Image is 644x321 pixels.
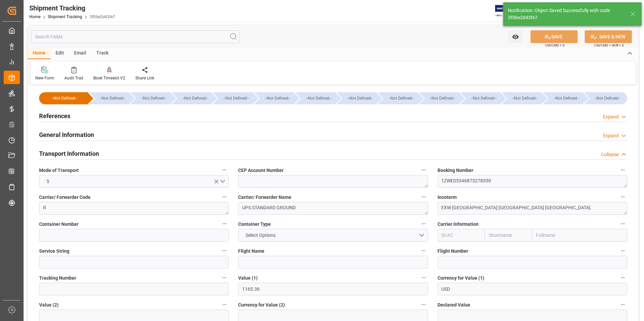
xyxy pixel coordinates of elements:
div: Edit [51,48,69,59]
span: Currency for Value (1) [438,275,484,282]
div: --Not Defined-- [419,92,459,104]
h2: Transport Information [39,149,99,158]
h2: References [39,111,70,120]
span: Ctrl/CMD + S [545,43,565,48]
div: --Not Defined-- [261,92,294,104]
button: Tracking Number [220,273,229,282]
span: Currency for Value (2) [238,301,285,309]
div: --Not Defined-- [130,92,170,104]
h2: General Information [39,130,94,139]
span: Ctrl/CMD + Shift + S [594,43,624,48]
div: --Not Defined-- [385,92,417,104]
button: Flight Name [419,246,428,255]
img: Exertis%20JAM%20-%20Email%20Logo.jpg_1722504956.jpg [495,5,518,17]
input: SCAC [438,229,485,242]
div: --Not Defined-- [302,92,335,104]
input: Search Fields [31,30,240,43]
div: --Not Defined-- [337,92,376,104]
div: --Not Defined-- [254,92,294,104]
div: --Not Defined-- [460,92,500,104]
div: Expand [603,132,619,139]
span: Tracking Number [39,275,76,282]
div: --Not Defined-- [39,92,88,104]
span: Select Options [242,232,279,239]
div: Shipment Tracking [29,3,115,13]
textarea: R [39,202,229,215]
button: Value (2) [220,300,229,309]
div: --Not Defined-- [96,92,129,104]
div: --Not Defined-- [179,92,211,104]
div: --Not Defined-- [584,92,627,104]
span: Carrier Information [438,221,479,228]
button: SAVE & NEW [585,30,632,43]
textarea: UPS STANDARD GROUND [238,202,428,215]
span: Flight Name [238,248,264,255]
button: Currency for Value (2) [419,300,428,309]
button: CEP Account Number [419,166,428,174]
span: Value (2) [39,301,59,309]
div: Collapse [601,151,619,158]
div: --Not Defined-- [89,92,129,104]
span: Incoterm [438,194,457,201]
button: Carrier/ Forwarder Name [419,192,428,201]
span: CEP Account Number [238,167,284,174]
button: open menu [39,175,229,188]
div: --Not Defined-- [591,92,624,104]
div: New Form [35,75,54,81]
span: Flight Number [438,248,468,255]
textarea: EXW [GEOGRAPHIC_DATA] [GEOGRAPHIC_DATA] [GEOGRAPHIC_DATA] [438,202,627,215]
span: Declared Value [438,301,470,309]
div: --Not Defined-- [467,92,500,104]
span: 5 [43,178,53,185]
span: Carrier/ Forwarder Name [238,194,291,201]
button: Booking Number [618,166,627,174]
div: --Not Defined-- [543,92,582,104]
div: Book Timeslot V2 [93,75,125,81]
button: Container Type [419,219,428,228]
button: Carrier Information [618,219,627,228]
textarea: 1ZWE05346873278559 [438,175,627,188]
div: --Not Defined-- [172,92,211,104]
div: Audit Trail [64,75,83,81]
button: Declared Value [618,300,627,309]
div: --Not Defined-- [509,92,541,104]
button: Container Number [220,219,229,228]
span: Mode of Transport [39,167,79,174]
button: Carrier/ Forwarder Code [220,192,229,201]
span: Service String [39,248,69,255]
div: Share Link [135,75,154,81]
div: --Not Defined-- [295,92,335,104]
div: --Not Defined-- [502,92,541,104]
span: Booking Number [438,167,473,174]
span: Value (1) [238,275,258,282]
div: Notification: Object Saved Successfully with code 3f06e2d43fe7 [508,7,624,21]
button: Value (1) [419,273,428,282]
div: --Not Defined-- [220,92,252,104]
div: --Not Defined-- [550,92,582,104]
button: open menu [509,30,522,43]
button: Incoterm [618,192,627,201]
div: --Not Defined-- [137,92,170,104]
button: Service String [220,246,229,255]
a: Home [29,14,40,19]
button: Currency for Value (1) [618,273,627,282]
span: Carrier/ Forwarder Code [39,194,91,201]
button: Flight Number [618,246,627,255]
div: --Not Defined-- [426,92,459,104]
div: --Not Defined-- [344,92,376,104]
div: Expand [603,113,619,120]
span: Container Number [39,221,78,228]
button: open menu [238,229,428,242]
div: Home [28,48,51,59]
div: Track [91,48,114,59]
div: Email [69,48,91,59]
button: Mode of Transport [220,166,229,174]
div: --Not Defined-- [378,92,417,104]
input: Fullname [532,229,627,242]
a: Shipment Tracking [48,14,82,19]
div: --Not Defined-- [213,92,252,104]
span: Container Type [238,221,271,228]
div: --Not Defined-- [46,92,83,104]
input: Shortname [485,229,532,242]
button: SAVE [530,30,578,43]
